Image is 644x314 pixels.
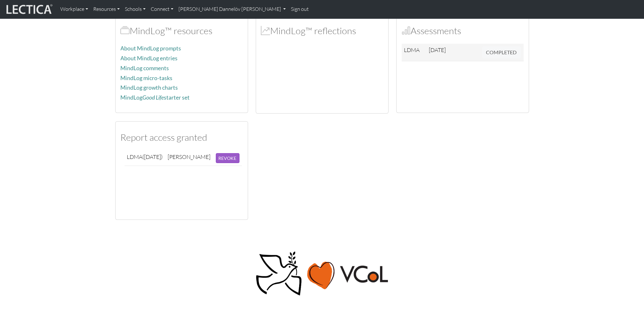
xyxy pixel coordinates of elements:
[168,153,211,161] div: [PERSON_NAME]
[254,250,390,297] img: Peace, love, VCoL
[402,25,411,36] span: Assessments
[91,3,122,16] a: Resources
[216,153,239,163] button: REVOKE
[402,25,524,36] h2: Assessments
[121,84,178,91] a: MindLog growth charts
[429,46,446,53] span: [DATE]
[122,3,148,16] a: Schools
[121,75,173,81] a: MindLog micro-tasks
[143,153,163,160] span: ([DATE])
[121,55,178,62] a: About MindLog entries
[121,25,130,36] span: MindLog™ resources
[121,25,243,36] h2: MindLog™ resources
[58,3,91,16] a: Workplace
[148,3,176,16] a: Connect
[176,3,288,16] a: [PERSON_NAME] Dannelöv [PERSON_NAME]
[261,25,383,36] h2: MindLog™ reflections
[121,65,169,71] a: MindLog comments
[288,3,311,16] a: Sign out
[121,45,181,52] a: About MindLog prompts
[5,3,53,15] img: lecticalive
[121,94,190,101] a: MindLogGood Lifestarter set
[143,94,164,101] i: Good Life
[125,151,165,166] td: LDMA
[402,44,426,61] td: LDMA
[261,25,270,36] span: MindLog
[121,132,243,143] h2: Report access granted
